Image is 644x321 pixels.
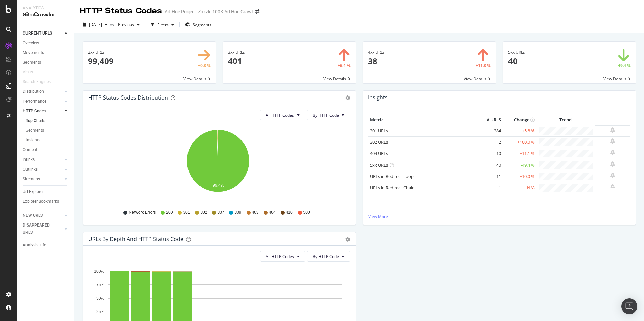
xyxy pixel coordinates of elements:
span: 301 [183,210,190,215]
div: Outlinks [23,166,38,173]
button: Filters [148,19,177,30]
td: 1 [476,182,503,193]
text: 75% [96,282,104,287]
a: Performance [23,98,63,105]
button: [DATE] [80,19,110,30]
span: Segments [193,22,211,28]
td: +10.0 % [503,171,536,182]
span: All HTTP Codes [266,254,294,259]
td: 10 [476,148,503,159]
a: Outlinks [23,166,63,173]
a: 301 URLs [370,128,388,134]
td: 40 [476,159,503,171]
td: +100.0 % [503,136,536,148]
div: bell-plus [610,150,615,155]
div: bell-plus [610,173,615,178]
a: Analysis Info [23,242,69,249]
a: URLs in Redirect Loop [370,173,414,179]
div: Distribution [23,88,44,95]
div: Top Charts [26,117,45,124]
div: Explorer Bookmarks [23,198,59,205]
th: # URLS [476,115,503,125]
a: 404 URLs [370,150,388,156]
a: Distribution [23,88,63,95]
div: bell-plus [610,184,615,189]
text: 25% [96,310,104,314]
a: Search Engines [23,78,57,85]
span: All HTTP Codes [266,112,294,118]
span: 309 [234,210,241,215]
div: Overview [23,40,39,47]
div: CURRENT URLS [23,30,52,37]
div: Search Engines [23,78,51,85]
a: Segments [23,59,69,66]
text: 100% [94,269,104,274]
th: Trend [536,115,595,125]
div: HTTP Status Codes [80,5,162,17]
span: 2025 Aug. 13th [89,22,102,27]
a: View More [368,214,630,219]
div: Insights [26,137,40,144]
div: NEW URLS [23,212,43,219]
button: All HTTP Codes [260,251,305,262]
a: Top Charts [26,117,69,124]
div: Analysis Info [23,242,46,249]
a: Movements [23,49,69,56]
a: 5xx URLs [370,162,388,168]
a: NEW URLS [23,212,63,219]
span: Previous [115,22,134,27]
a: Content [23,146,69,153]
div: A chart. [88,126,348,203]
td: 384 [476,125,503,137]
div: HTTP Status Codes Distribution [88,94,168,101]
a: Explorer Bookmarks [23,198,69,205]
td: -49.4 % [503,159,536,171]
div: Segments [26,127,44,134]
h4: Insights [368,93,388,102]
span: 200 [166,210,173,215]
td: N/A [503,182,536,193]
div: Sitemaps [23,176,40,183]
div: Segments [23,59,41,66]
button: By HTTP Code [307,251,350,262]
td: +11.1 % [503,148,536,159]
a: Segments [26,127,69,134]
td: 11 [476,171,503,182]
div: URLs by Depth and HTTP Status Code [88,236,183,242]
span: 404 [269,210,276,215]
a: CURRENT URLS [23,30,63,37]
a: Overview [23,40,69,47]
a: Url Explorer [23,188,69,195]
div: DISAPPEARED URLS [23,222,57,236]
button: By HTTP Code [307,110,350,120]
th: Change [503,115,536,125]
span: By HTTP Code [313,112,339,118]
div: SiteCrawler [23,11,69,19]
div: bell-plus [610,161,615,167]
div: gear [345,95,350,100]
a: URLs in Redirect Chain [370,185,415,191]
div: HTTP Codes [23,108,46,115]
th: Metric [368,115,476,125]
div: Inlinks [23,156,35,163]
span: By HTTP Code [313,254,339,259]
a: 302 URLs [370,139,388,145]
div: Filters [157,22,169,28]
span: vs [110,22,115,27]
span: 410 [286,210,293,215]
div: Visits [23,69,33,76]
div: Url Explorer [23,188,44,195]
div: Performance [23,98,46,105]
a: Insights [26,137,69,144]
span: 403 [252,210,259,215]
a: HTTP Codes [23,108,63,115]
a: Visits [23,69,40,76]
button: Segments [182,19,214,30]
button: All HTTP Codes [260,110,305,120]
span: 307 [217,210,224,215]
span: 302 [200,210,207,215]
div: Open Intercom Messenger [621,298,637,314]
td: 2 [476,136,503,148]
div: Analytics [23,5,69,11]
button: Previous [115,19,142,30]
